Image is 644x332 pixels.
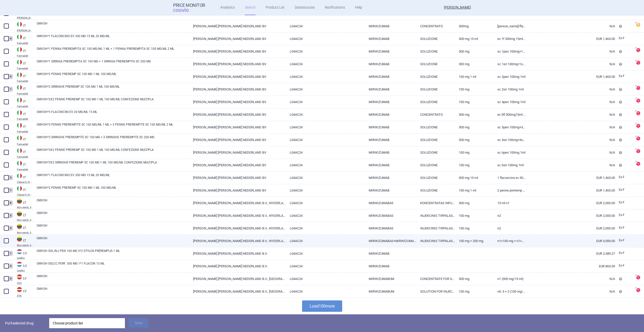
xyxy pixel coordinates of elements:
div: 5 [8,276,13,281]
a: LVLVZVA [13,274,33,284]
a: [PERSON_NAME] [PERSON_NAME] NEDERLAND B.V., NYDERLANDAI [189,197,286,209]
span: Ex-factory price [619,264,625,267]
a: ? [636,149,642,153]
a: [PERSON_NAME] [PERSON_NAME] NEDERLAND B.V., NYDERLANDAI [189,235,286,247]
a: 100 mg [455,146,494,159]
a: OMVOH [37,21,189,30]
span: Ex-factory price [619,251,625,255]
img: Italy [17,47,22,52]
a: L04AC24 [286,260,365,272]
strong: Price Monitor [173,3,205,8]
a: ? [636,23,642,27]
span: ? [634,123,637,126]
a: Ex-F [615,262,634,270]
a: [PERSON_NAME] [PERSON_NAME] NEDERLAND BV [189,70,286,83]
a: SOLUZIONE [416,159,455,171]
a: OMVOH*3 FLACONCINI EV 20 MG/ML 15 ML [37,110,189,119]
a: N/A [526,146,615,159]
a: EUR 2,589.27 [526,247,615,260]
a: OMVOH [37,198,189,207]
a: [PERSON_NAME]/flacone/flaconcino 3 [494,20,526,32]
a: 100 MG 1 ML [455,70,494,83]
a: OMVOH*1 SIRINGA PRERIEMPITA SC 100 MG + 1 SIRINGA PRERIEMPITA SC 200 MG [37,59,189,68]
a: OMVOH [37,211,189,220]
img: Latvia [17,274,22,279]
a: OMVOH [37,274,189,283]
a: ITITFarmadati [13,84,33,95]
a: Ex-F [615,174,634,181]
img: Lithuania [17,224,22,229]
a: ITITFarmadati [13,160,33,171]
a: ? [636,288,642,292]
a: N1 (300 mg/15 ml) [494,273,526,285]
span: ? [634,161,637,164]
a: 100 MG 1 ML [455,184,494,197]
a: N/A [526,83,615,96]
a: SOLUZIONE [416,33,455,45]
a: L04AC24 [286,96,365,108]
abbr: Farmadati — Online database developed by Farmadati Italia S.r.l., Italia. [17,143,33,146]
a: 1 flaconcino EV 300 mg 15 ml 20 mg/ml [494,172,526,184]
abbr: Farmadati — Online database developed by Farmadati Italia S.r.l., Italia. [17,67,33,70]
a: N6: 3 × 2 (100 mg/1 ml) [494,285,526,298]
a: [PERSON_NAME] [PERSON_NAME] NEDERLAND BV [189,159,286,171]
a: EUR 863.09 [526,260,615,272]
a: SOLUZIONE [416,184,455,197]
a: 300 mg [455,108,494,121]
a: ITITFarmadati [13,46,33,57]
a: 300MG [455,20,494,32]
a: [PERSON_NAME] [PERSON_NAME] NEDERLAND B.V., NYDERLANDAI [189,209,286,222]
span: ? [634,110,637,113]
span: ? [634,287,637,290]
span: COGVIO [173,8,196,12]
a: MIRIKIZUMAB [365,96,416,108]
img: Italy [17,98,22,103]
a: SOLUZIONE [416,58,455,70]
a: MIRIKIZUMAB [365,146,416,159]
a: SOLUZIONE [416,121,455,133]
a: [PERSON_NAME] [PERSON_NAME] NEDERLAND B.V., [GEOGRAPHIC_DATA] [189,273,286,285]
a: SC 2SIR 100MG 1ML [494,83,526,96]
a: OMVOH*2 PENNE PRERIEMP SC 100 MG 1 ML 100 MG/ML [37,185,189,195]
a: OMVOH*2X2 PENNE PRERIEMP SC 100 MG 1 ML 100 MG/ML CONFEZIONE MULTIPLA [37,97,189,106]
a: L04AC24 [286,247,365,260]
a: Ex-F [615,249,634,257]
a: 100 mg [455,159,494,171]
img: Italy [17,72,22,77]
a: [PERSON_NAME] [PERSON_NAME] NEDERLAND BV [189,83,286,96]
a: SOLUZIONE [416,83,455,96]
a: EUR 2,000.00 [526,197,615,209]
a: 300 mg [455,45,494,58]
a: ? [636,86,642,90]
a: OMVOH [37,287,189,296]
div: 3 [8,74,13,79]
a: OMVOH*1 FLACONCINO EV 300 MG 15 ML 20 MG/ML [37,173,189,182]
span: Ex-factory price [619,188,625,192]
a: N/A [526,134,615,146]
abbr: Farmadati — Online database developed by Farmadati Italia S.r.l., Italia. [17,42,33,44]
span: ? [634,85,637,88]
div: Choose product list [53,318,121,328]
a: SC 1PEN 100MG+1PEN 200MG [494,45,526,58]
span: Ex-factory price [619,201,625,204]
a: OMVOH [37,223,189,232]
a: L04AC24 [286,222,365,234]
a: OMVOH*3X2 PENNE PRERIEMP SC 100 MG 1 ML 100 MG/ML CONFEZIONE MULTIPLA [37,148,189,157]
a: MIRIKIZUMAB [365,33,416,45]
a: OMVOH*1 PENNA PRERIEMPITA SC 100 MG/ML 1 ML + 1 PENNA PRERIEMPITA SC 100 MG/ML 2 ML [37,46,189,56]
a: Price MonitorCOGVIO [173,3,205,12]
a: OMVOH*2 PENNE PRERIEMP SC 100 MG 1 ML 100 MG/ML [37,72,189,81]
a: 300 mg [455,273,494,285]
div: 2 [8,213,13,218]
a: N/A [526,96,615,108]
a: 2 penne preriemp SC 100 mg 1 ml 100 mg/ml [494,184,526,197]
div: 1 [8,251,13,256]
a: MIRIKIZUMABAS [365,197,416,209]
abbr: ZVA — Online database developed by State Agency of Medicines Republic of Latvia. [17,295,33,297]
div: 4 [8,226,13,231]
a: INJEKCINIS TIRPALAS UŽPILDYTAME ŠVIRKŠTE [416,209,455,222]
a: EV 1F 300MG 15ML 20MG/ML [494,33,526,45]
a: MIRIKIZUMABAS [365,222,416,234]
a: L04AC24 [286,121,365,133]
a: ITITFarmadati [13,34,33,44]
